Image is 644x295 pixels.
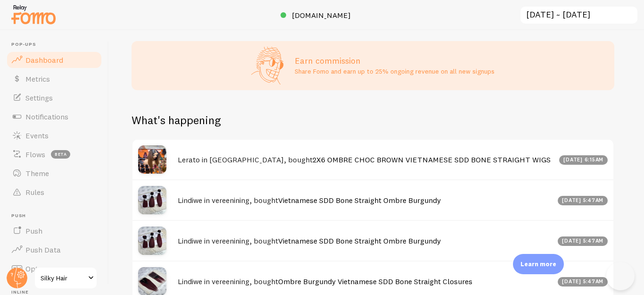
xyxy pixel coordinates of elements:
h2: What's happening [132,113,221,127]
h3: Earn commission [295,55,495,66]
iframe: Help Scout Beacon - Open [606,262,635,290]
a: Ombre Burgundy Vietnamese SDD Bone Straight Closures [278,277,472,286]
p: Learn more [520,260,556,269]
a: Rules [6,183,103,202]
span: Events [25,131,49,140]
a: Events [6,126,103,145]
a: Opt-In [6,259,103,278]
h4: Lerato in [GEOGRAPHIC_DATA], bought [178,155,553,165]
span: Settings [25,93,53,102]
span: Metrics [25,74,50,84]
span: Flows [25,150,45,159]
p: Share Fomo and earn up to 25% ongoing revenue on all new signups [295,67,495,76]
a: Silky Hair [34,267,98,289]
h4: Lindiwe in vereenining, bought [178,195,552,205]
span: Theme [25,169,49,178]
a: Notifications [6,107,103,126]
img: fomo-relay-logo-orange.svg [10,2,57,26]
h4: Lindiwe in vereenining, bought [178,236,552,246]
a: Settings [6,88,103,107]
span: beta [51,150,70,159]
span: Pop-ups [11,42,103,48]
div: Learn more [513,254,564,274]
span: Opt-In [25,264,48,273]
a: Push [6,221,103,240]
span: Push [25,226,42,236]
a: Flows beta [6,145,103,164]
div: [DATE] 5:47am [558,196,608,205]
div: [DATE] 5:47am [558,236,608,246]
div: [DATE] 5:47am [558,277,608,287]
span: Rules [25,187,44,197]
a: Theme [6,164,103,183]
a: Vietnamese SDD Bone Straight Ombre Burgundy [278,195,441,205]
span: Push Data [25,245,61,254]
h4: Lindiwe in vereenining, bought [178,277,552,287]
div: [DATE] 6:15am [559,155,608,165]
a: Vietnamese SDD Bone Straight Ombre Burgundy [278,236,441,245]
span: Dashboard [25,55,63,65]
a: Push Data [6,240,103,259]
span: Silky Hair [41,272,85,284]
a: 2X6 OMBRE CHOC BROWN VIETNAMESE SDD BONE STRAIGHT WIGS [313,155,551,164]
a: Metrics [6,69,103,88]
span: Notifications [25,112,68,121]
span: Push [11,213,103,219]
a: Dashboard [6,51,103,69]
